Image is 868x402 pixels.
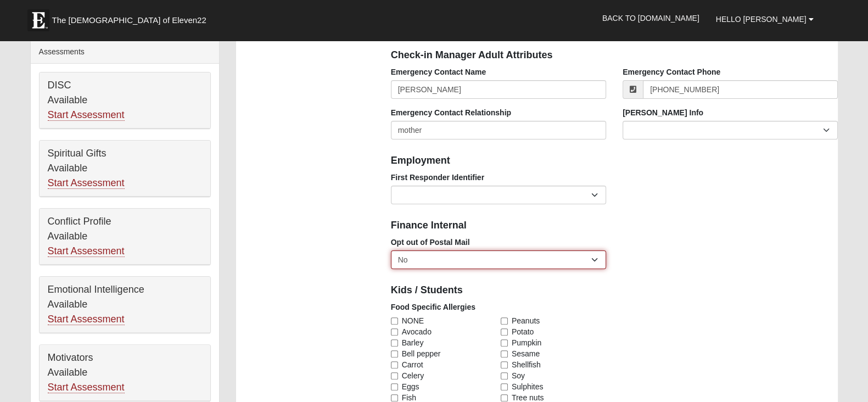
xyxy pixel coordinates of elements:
[623,66,720,77] label: Emergency Contact Phone
[391,172,484,183] label: First Responder Identifier
[402,326,432,337] span: Avocado
[391,383,398,390] input: Eggs
[391,49,838,62] h4: Check-in Manager Adult Attributes
[391,361,398,369] input: Carrot
[391,284,838,297] h4: Kids / Students
[512,359,541,370] span: Shellfish
[391,372,398,379] input: Celery
[501,328,508,336] input: Potato
[391,237,470,248] label: Opt out of Postal Mail
[512,326,534,337] span: Potato
[501,383,508,390] input: Sulphites
[40,72,210,129] div: DISC Available
[391,339,398,347] input: Barley
[402,315,424,326] span: NONE
[501,317,508,325] input: Peanuts
[48,382,125,393] a: Start Assessment
[512,337,541,348] span: Pumpkin
[31,41,219,64] div: Assessments
[594,4,708,32] a: Back to [DOMAIN_NAME]
[48,109,125,121] a: Start Assessment
[27,9,49,31] img: Eleven22 logo
[48,314,125,325] a: Start Assessment
[512,315,540,326] span: Peanuts
[40,345,210,401] div: Motivators Available
[512,348,540,359] span: Sesame
[391,394,398,401] input: Fish
[391,350,398,358] input: Bell pepper
[716,15,807,24] span: Hello [PERSON_NAME]
[512,370,525,381] span: Soy
[391,66,486,77] label: Emergency Contact Name
[391,317,398,325] input: NONE
[22,4,242,31] a: The [DEMOGRAPHIC_DATA] of Eleven22
[391,302,475,312] label: Food Specific Allergies
[623,107,703,118] label: [PERSON_NAME] Info
[512,381,544,392] span: Sulphites
[40,209,210,265] div: Conflict Profile Available
[48,177,125,189] a: Start Assessment
[501,394,508,401] input: Tree nuts
[391,328,398,336] input: Avocado
[708,5,822,33] a: Hello [PERSON_NAME]
[48,245,125,257] a: Start Assessment
[391,220,838,232] h4: Finance Internal
[402,370,424,381] span: Celery
[501,361,508,369] input: Shellfish
[501,350,508,358] input: Sesame
[402,337,424,348] span: Barley
[501,372,508,379] input: Soy
[402,359,423,370] span: Carrot
[52,15,206,26] span: The [DEMOGRAPHIC_DATA] of Eleven22
[402,381,419,392] span: Eggs
[402,348,441,359] span: Bell pepper
[501,339,508,347] input: Pumpkin
[391,155,838,167] h4: Employment
[391,107,511,118] label: Emergency Contact Relationship
[40,277,210,333] div: Emotional Intelligence Available
[40,141,210,197] div: Spiritual Gifts Available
